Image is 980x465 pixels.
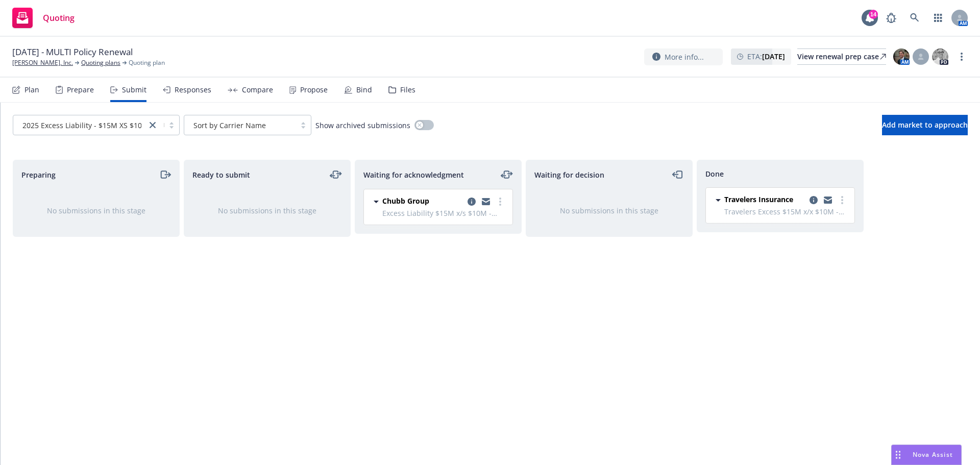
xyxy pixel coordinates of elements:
a: [PERSON_NAME], Inc. [12,58,73,67]
a: Report a Bug [881,8,901,28]
a: View renewal prep case [797,48,886,65]
div: Propose [300,86,328,94]
span: Excess Liability $15M x/s $10M - 2025 Excess Liability - $15M XS $10M Liab [382,208,506,218]
a: more [955,51,968,63]
a: close [146,119,159,131]
a: more [494,195,506,208]
span: ETA : [747,51,785,62]
div: No submissions in this stage [201,205,334,216]
a: copy logging email [807,194,820,206]
div: No submissions in this stage [543,205,676,216]
span: Sort by Carrier Name [193,120,266,131]
a: moveLeft [672,168,684,181]
span: Sort by Carrier Name [189,120,290,131]
span: 2025 Excess Liability - $15M XS $10M Lia... [22,120,166,131]
div: No submissions in this stage [30,205,163,216]
span: Ready to submit [192,169,250,180]
button: Nova Assist [891,445,962,465]
div: Prepare [67,86,94,94]
span: Preparing [21,169,56,180]
div: Bind [356,86,372,94]
a: moveLeftRight [501,168,513,181]
a: Search [904,8,925,28]
a: more [836,194,848,206]
div: Files [400,86,415,94]
span: Travelers Insurance [724,194,793,205]
span: [DATE] - MULTI Policy Renewal [12,46,133,58]
span: Quoting plan [129,58,165,67]
div: View renewal prep case [797,49,886,64]
span: More info... [665,52,704,62]
span: Chubb Group [382,195,429,206]
span: Show archived submissions [315,120,410,131]
a: Quoting plans [81,58,120,67]
a: Switch app [928,8,948,28]
div: Drag to move [892,445,904,464]
div: Responses [175,86,211,94]
a: Quoting [8,4,79,32]
button: Add market to approach [882,115,968,135]
a: copy logging email [465,195,478,208]
span: Nova Assist [913,450,953,459]
span: Done [705,168,724,179]
span: Quoting [43,14,75,22]
span: Travelers Excess $15M x/x $10M - 2025 Excess Liability - $15M XS $10M Liab [724,206,848,217]
span: Waiting for acknowledgment [363,169,464,180]
button: More info... [644,48,723,65]
img: photo [893,48,910,65]
div: 14 [869,10,878,19]
div: Plan [24,86,39,94]
a: moveRight [159,168,171,181]
a: moveLeftRight [330,168,342,181]
a: copy logging email [480,195,492,208]
strong: [DATE] [762,52,785,61]
a: copy logging email [822,194,834,206]
span: Waiting for decision [534,169,604,180]
div: Submit [122,86,146,94]
span: Add market to approach [882,120,968,130]
img: photo [932,48,948,65]
div: Compare [242,86,273,94]
span: 2025 Excess Liability - $15M XS $10M Lia... [18,120,141,131]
